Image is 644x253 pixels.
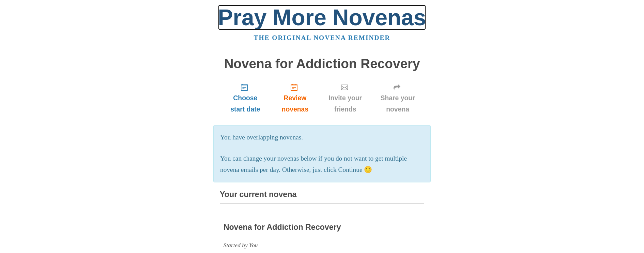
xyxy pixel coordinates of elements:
a: Review novenas [271,78,319,118]
span: Share your novena [378,92,417,115]
a: Share your novena [371,78,424,118]
span: Choose start date [227,92,264,115]
a: Pray More Novenas [218,5,426,30]
a: Invite your friends [319,78,371,118]
span: Invite your friends [326,92,364,115]
h1: Novena for Addiction Recovery [220,57,424,71]
a: Choose start date [220,78,271,118]
p: You have overlapping novenas. [220,132,424,143]
h3: Your current novena [220,190,424,204]
div: Started by You [224,240,381,251]
p: You can change your novenas below if you do not want to get multiple novena emails per day. Other... [220,153,424,176]
span: Review novenas [278,92,312,115]
h3: Novena for Addiction Recovery [224,223,381,232]
a: The original novena reminder [254,34,390,41]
